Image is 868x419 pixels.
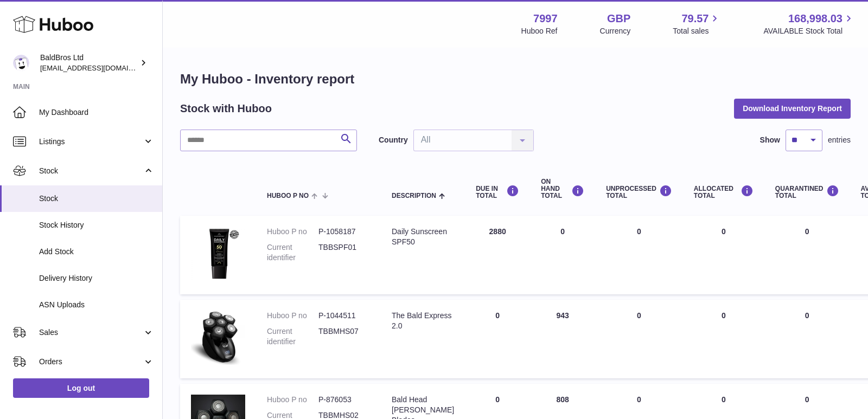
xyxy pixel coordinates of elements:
dd: TBBMHS07 [318,326,370,347]
div: BaldBros Ltd [40,53,138,73]
dd: P-1044511 [318,311,370,321]
a: 79.57 Total sales [673,11,721,36]
span: Listings [39,137,143,147]
span: 0 [805,227,809,236]
h2: Stock with Huboo [180,101,272,116]
span: 79.57 [681,11,709,26]
span: 0 [805,395,809,404]
td: 0 [595,216,683,294]
div: ON HAND Total [541,178,584,200]
span: Stock [39,194,154,204]
dt: Current identifier [267,326,318,347]
strong: GBP [607,11,630,26]
dt: Huboo P no [267,395,318,405]
td: 943 [530,300,595,378]
strong: 7997 [533,11,558,26]
div: Daily Sunscreen SPF50 [392,227,454,247]
span: My Dashboard [39,107,154,118]
span: 0 [805,311,809,320]
dd: P-1058187 [318,227,370,237]
h1: My Huboo - Inventory report [180,70,851,88]
dd: TBBSPF01 [318,242,370,263]
span: Orders [39,357,143,367]
span: Stock History [39,220,154,230]
div: Currency [600,26,631,36]
span: Sales [39,327,143,338]
dt: Huboo P no [267,311,318,321]
label: Country [379,135,408,145]
span: [EMAIL_ADDRESS][DOMAIN_NAME] [40,63,159,72]
img: product image [191,227,245,281]
span: 168,998.03 [788,11,843,26]
button: Download Inventory Report [734,99,851,118]
td: 2880 [465,216,530,294]
td: 0 [465,300,530,378]
div: Huboo Ref [521,26,558,36]
img: baldbrothersblog@gmail.com [13,55,29,71]
td: 0 [683,216,764,294]
span: ASN Uploads [39,300,154,310]
div: UNPROCESSED Total [606,185,672,199]
td: 0 [683,300,764,378]
div: The Bald Express 2.0 [392,311,454,331]
span: Description [392,192,436,199]
div: QUARANTINED Total [775,185,839,199]
label: Show [760,135,780,145]
dd: P-876053 [318,395,370,405]
div: ALLOCATED Total [694,185,754,199]
dt: Current identifier [267,242,318,263]
td: 0 [595,300,683,378]
span: entries [828,135,851,145]
dt: Huboo P no [267,227,318,237]
td: 0 [530,216,595,294]
img: product image [191,311,245,365]
span: Total sales [673,26,721,36]
a: Log out [13,378,149,398]
span: Stock [39,166,143,176]
span: Delivery History [39,273,154,283]
span: AVAILABLE Stock Total [763,26,855,36]
span: Huboo P no [267,192,309,199]
div: DUE IN TOTAL [476,185,519,199]
a: 168,998.03 AVAILABLE Stock Total [763,11,855,36]
span: Add Stock [39,247,154,257]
